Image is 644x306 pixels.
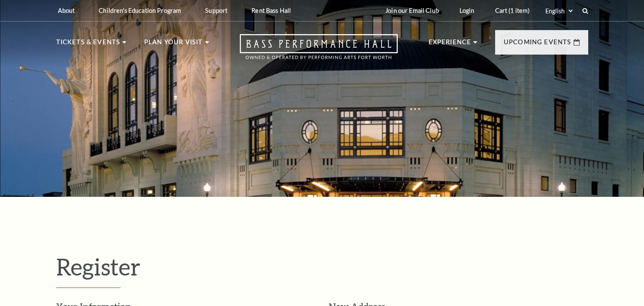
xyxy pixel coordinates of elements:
[251,7,291,14] p: Rent Bass Hall
[58,7,75,14] p: About
[99,7,181,14] p: Children's Education Program
[429,37,472,52] p: Experience
[205,7,227,14] p: Support
[56,253,588,288] h1: Register
[544,7,574,15] select: Select:
[504,37,571,52] p: Upcoming Events
[144,37,203,52] p: Plan Your Visit
[56,37,121,52] p: Tickets & Events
